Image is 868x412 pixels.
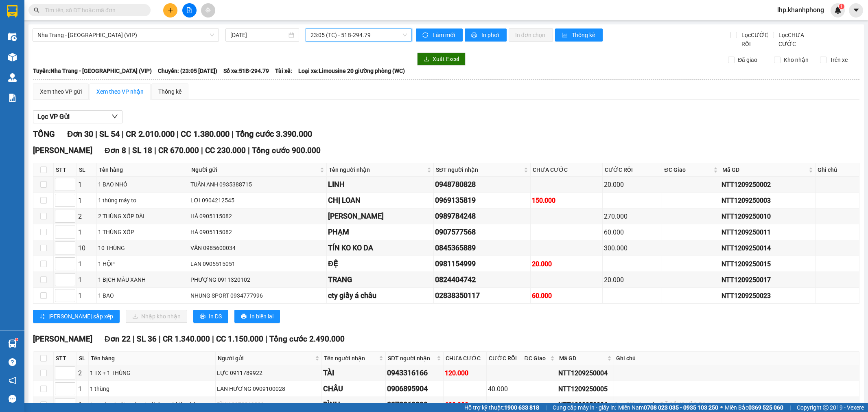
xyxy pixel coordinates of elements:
[190,259,325,268] div: LAN 0905515051
[618,403,718,412] span: Miền Nam
[839,4,844,9] sup: 1
[190,291,325,300] div: NHUNG SPORT 0934777996
[33,68,152,74] b: Tuyến: Nha Trang - [GEOGRAPHIC_DATA] (VIP)
[90,384,214,393] div: 1 thùng
[77,352,89,365] th: SL
[126,129,175,139] span: CR 2.010.000
[298,66,405,75] span: Loại xe: Limousine 20 giường phòng (WC)
[471,32,478,39] span: printer
[265,334,267,344] span: |
[720,208,816,224] td: NTT1209250010
[664,165,712,174] span: ĐC Giao
[465,28,507,42] button: printerIn phơi
[217,368,320,377] div: LỰC 0911789922
[558,368,612,378] div: NTT1209250004
[201,146,203,155] span: |
[388,354,435,363] span: SĐT người nhận
[328,179,432,190] div: LINH
[328,258,432,270] div: ĐỆ
[223,66,269,75] span: Số xe: 51B-294.79
[823,405,829,410] span: copyright
[328,226,432,238] div: PHẠM
[444,352,487,365] th: CHƯA CƯỚC
[241,313,247,320] span: printer
[45,6,141,15] input: Tìm tên, số ĐT hoặc mã đơn
[603,163,662,177] th: CƯỚC RỒI
[720,406,723,409] span: ⚪️
[720,224,816,240] td: NTT1209250011
[722,227,814,237] div: NTT1209250011
[217,400,320,409] div: BÌNH 0973869829
[37,29,214,41] span: Nha Trang - Sài Gòn (VIP)
[193,310,228,323] button: printerIn DS
[217,384,320,393] div: LAN HƯƠNG 0909100028
[322,381,386,397] td: CHÂU
[89,352,215,365] th: Tên hàng
[137,334,157,344] span: SL 36
[481,31,500,39] span: In phơi
[436,165,522,174] span: SĐT người nhận
[190,228,325,237] div: HÀ 0905115082
[98,243,188,252] div: 10 THÙNG
[435,242,529,254] div: 0845365889
[558,400,612,410] div: NTT1209250006
[97,163,189,177] th: Tên hàng
[218,354,313,363] span: Người gửi
[33,310,120,323] button: sort-ascending[PERSON_NAME] sắp xếp
[559,354,606,363] span: Mã GD
[504,404,539,411] strong: 1900 633 818
[422,32,429,39] span: sync
[722,291,814,301] div: NTT1209250023
[434,288,531,304] td: 02838350117
[190,275,325,284] div: PHƯỢNG 0911320102
[327,240,434,256] td: TÍN KO KO DA
[186,7,192,13] span: file-add
[9,358,16,366] span: question-circle
[190,243,325,252] div: VĂN 0985600034
[433,31,456,39] span: Làm mới
[327,224,434,240] td: PHẠM
[98,275,188,284] div: 1 BỊCH MÀU XANH
[205,146,246,155] span: CC 230.000
[40,87,82,96] div: Xem theo VP gửi
[98,196,188,205] div: 1 thùng máy to
[435,290,529,301] div: 02838350117
[553,403,616,412] span: Cung cấp máy in - giấy in:
[555,28,603,42] button: bar-chartThống kê
[849,3,863,18] button: caret-down
[154,146,156,155] span: |
[722,275,814,285] div: NTT1209250017
[158,66,217,75] span: Chuyến: (23:05 [DATE])
[558,384,612,394] div: NTT1209250005
[98,259,188,268] div: 1 HỘP
[604,275,660,285] div: 20.000
[205,7,211,13] span: aim
[98,291,188,300] div: 1 BAO
[853,7,860,14] span: caret-down
[323,399,384,410] div: BÌNH
[328,210,432,222] div: [PERSON_NAME]
[8,73,17,82] img: warehouse-icon
[190,212,325,221] div: HÀ 0905115082
[434,240,531,256] td: 0845365889
[738,31,770,48] span: Lọc CƯỚC RỒI
[33,129,55,139] span: TỔNG
[158,146,199,155] span: CR 670.000
[275,66,292,75] span: Tài xế:
[722,259,814,269] div: NTT1209250015
[252,146,321,155] span: Tổng cước 900.000
[105,334,131,344] span: Đơn 22
[212,334,214,344] span: |
[191,165,318,174] span: Người gửi
[9,395,16,403] span: message
[37,112,70,122] span: Lọc VP Gửi
[720,256,816,272] td: NTT1209250015
[604,227,660,237] div: 60.000
[445,368,485,378] div: 120.000
[190,180,325,189] div: TUẤN ANH 0935388715
[201,3,215,18] button: aim
[720,272,816,288] td: NTT1209250017
[532,291,601,301] div: 60.000
[328,290,432,301] div: cty giầy á châu
[328,195,432,206] div: CHỊ LOAN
